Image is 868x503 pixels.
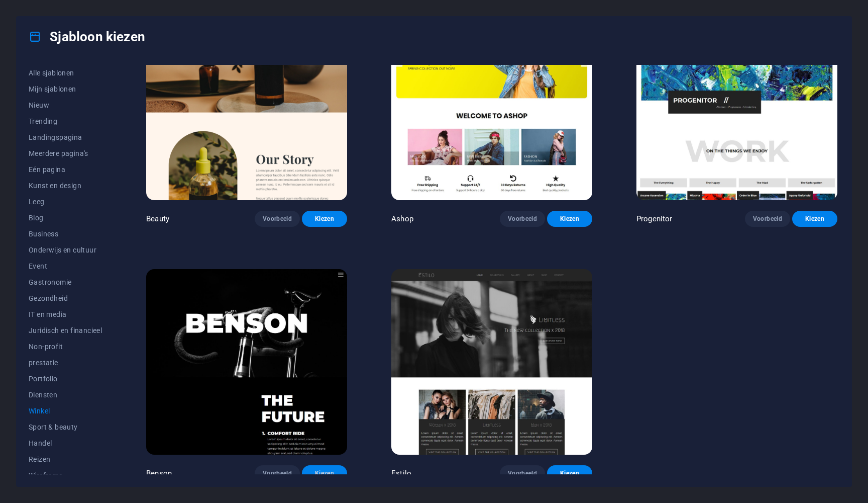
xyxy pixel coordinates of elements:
[29,455,102,463] span: Reizen
[263,215,292,223] span: Voorbeeld
[29,210,102,226] button: Blog
[29,230,102,238] span: Business
[792,211,837,227] button: Kiezen
[255,465,300,481] button: Voorbeeld
[29,439,102,447] span: Handel
[29,407,102,415] span: Winkel
[29,161,102,178] button: Eén pagina
[310,215,339,223] span: Kiezen
[391,269,592,454] img: Estilo
[29,69,102,77] span: Alle sjablonen
[508,469,537,477] span: Voorbeeld
[29,246,102,254] span: Onderwijs en cultuur
[29,343,102,351] span: Non-profit
[29,290,102,306] button: Gezondheid
[29,178,102,194] button: Kunst en design
[547,211,592,227] button: Kiezen
[547,465,592,481] button: Kiezen
[29,451,102,467] button: Reizen
[29,371,102,387] button: Portfolio
[555,469,584,477] span: Kiezen
[29,471,102,479] span: Wireframe
[29,403,102,419] button: Winkel
[29,242,102,258] button: Onderwijs en cultuur
[636,214,672,224] p: Progenitor
[29,423,102,431] span: Sport & beauty
[29,65,102,81] button: Alle sjablonen
[29,419,102,435] button: Sport & beauty
[555,215,584,223] span: Kiezen
[29,262,102,270] span: Event
[29,214,102,222] span: Blog
[29,355,102,371] button: prestatie
[745,211,790,227] button: Voorbeeld
[29,339,102,355] button: Non-profit
[29,145,102,161] button: Meerdere pagina's
[29,133,102,141] span: Landingspagina
[29,258,102,274] button: Event
[391,214,413,224] p: Ashop
[29,198,102,206] span: Leeg
[636,15,837,200] img: Progenitor
[29,278,102,286] span: Gastronomie
[29,322,102,339] button: Juridisch en financieel
[508,215,537,223] span: Voorbeeld
[29,113,102,129] button: Trending
[29,306,102,322] button: IT en media
[29,326,102,334] span: Juridisch en financieel
[302,465,347,481] button: Kiezen
[29,182,102,190] span: Kunst en design
[29,226,102,242] button: Business
[146,214,169,224] p: Beauty
[146,468,172,478] p: Benson
[29,149,102,157] span: Meerdere pagina's
[29,85,102,93] span: Mijn sjablonen
[29,194,102,210] button: Leeg
[29,375,102,383] span: Portfolio
[29,117,102,125] span: Trending
[146,15,347,200] img: Beauty
[29,81,102,97] button: Mijn sjablonen
[800,215,829,223] span: Kiezen
[29,165,102,174] span: Eén pagina
[29,467,102,483] button: Wireframe
[391,468,411,478] p: Estilo
[29,294,102,302] span: Gezondheid
[302,211,347,227] button: Kiezen
[29,129,102,145] button: Landingspagina
[391,15,592,200] img: Ashop
[29,29,145,45] h4: Sjabloon kiezen
[310,469,339,477] span: Kiezen
[255,211,300,227] button: Voorbeeld
[29,391,102,399] span: Diensten
[263,469,292,477] span: Voorbeeld
[500,211,545,227] button: Voorbeeld
[29,101,102,109] span: Nieuw
[29,97,102,113] button: Nieuw
[29,387,102,403] button: Diensten
[29,310,102,318] span: IT en media
[29,274,102,290] button: Gastronomie
[29,435,102,451] button: Handel
[146,269,347,454] img: Benson
[753,215,782,223] span: Voorbeeld
[500,465,545,481] button: Voorbeeld
[29,359,102,367] span: prestatie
